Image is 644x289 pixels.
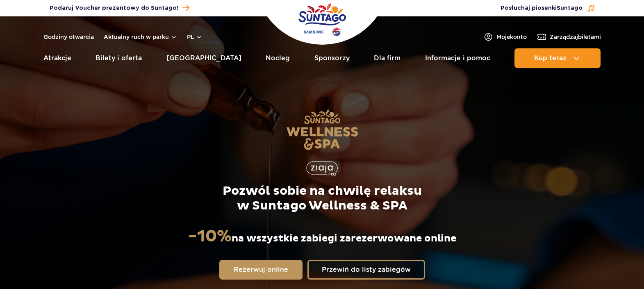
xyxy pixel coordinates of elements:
a: Nocleg [266,48,290,68]
button: Posłuchaj piosenkiSuntago [501,4,595,12]
button: Kup teraz [514,48,601,68]
strong: -10% [188,226,232,247]
a: Mojekonto [483,32,527,42]
a: Bilety i oferta [96,48,142,68]
a: Rezerwuj online [219,260,303,280]
a: Dla firm [374,48,401,68]
a: Informacje i pomoc [425,48,490,68]
span: Suntago [557,5,583,11]
span: Rezerwuj online [234,266,288,273]
a: Zarządzajbiletami [537,32,601,42]
a: Podaruj Voucher prezentowy do Suntago! [50,2,189,14]
span: Zarządzaj biletami [550,33,601,41]
p: na wszystkie zabiegi zarezerwowane online [188,226,456,247]
span: Kup teraz [534,55,567,62]
a: Przewiń do listy zabiegów [307,260,425,280]
a: Atrakcje [43,48,71,68]
span: Podaruj Voucher prezentowy do Suntago! [50,4,178,12]
a: Sponsorzy [314,48,350,68]
span: Przewiń do listy zabiegów [322,266,411,273]
a: Godziny otwarcia [43,33,94,41]
img: Suntago Wellness & SPA [286,109,358,150]
span: Moje konto [496,33,527,41]
span: Posłuchaj piosenki [501,4,583,12]
button: Aktualny ruch w parku [104,34,177,40]
p: Pozwól sobie na chwilę relaksu w Suntago Wellness & SPA [188,184,456,213]
a: [GEOGRAPHIC_DATA] [166,48,241,68]
button: pl [187,33,203,41]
